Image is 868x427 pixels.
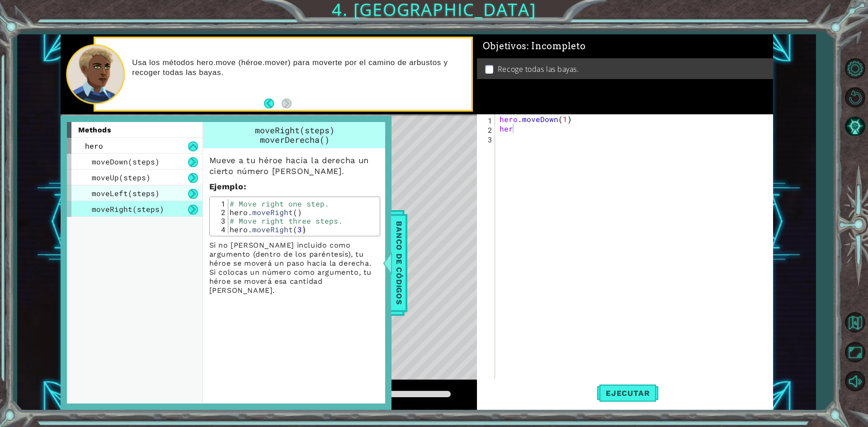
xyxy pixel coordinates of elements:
[78,126,112,134] span: methods
[842,310,868,336] button: Volver al mapa
[209,241,380,295] p: Si no [PERSON_NAME] incluido como argumento (dentro de los paréntesis), tu héroe se moverá un pas...
[498,64,579,74] p: Recoge todas las bayas.
[92,204,164,214] span: moveRight(steps)
[842,339,868,366] button: Maximizar navegador
[212,216,228,225] div: 3
[203,122,387,148] div: moveRight(steps)moverDerecha()
[842,56,868,82] button: Opciones de nivel
[209,182,244,191] span: Ejemplo
[597,379,659,408] button: Shift+Enter: Ejecutar el código.
[527,41,585,52] span: : Incompleto
[92,188,160,198] span: moveLeft(steps)
[67,122,203,138] div: methods
[282,99,292,108] button: Next
[392,216,406,310] span: Banco de códigos
[842,113,868,140] button: Pista IA
[479,135,495,144] div: 3
[92,157,160,166] span: moveDown(steps)
[842,84,868,111] button: Reiniciar nivel
[842,368,868,394] button: Sonido apagado
[260,134,330,145] span: moverDerecha()
[597,389,659,398] span: Ejecutar
[212,208,228,216] div: 2
[85,141,103,150] span: hero
[255,125,335,136] span: moveRight(steps)
[264,99,282,108] button: Back
[209,155,380,177] p: Mueve a tu héroe hacia la derecha un cierto número [PERSON_NAME].
[842,308,868,338] a: Volver al mapa
[212,199,228,208] div: 1
[483,41,586,52] span: Objetivos
[479,116,495,125] div: 1
[92,173,151,182] span: moveUp(steps)
[479,125,495,135] div: 2
[132,58,464,78] p: Usa los métodos hero.move (héroe.mover) para moverte por el camino de arbustos y recoger todas la...
[212,225,228,234] div: 4
[209,182,246,191] strong: :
